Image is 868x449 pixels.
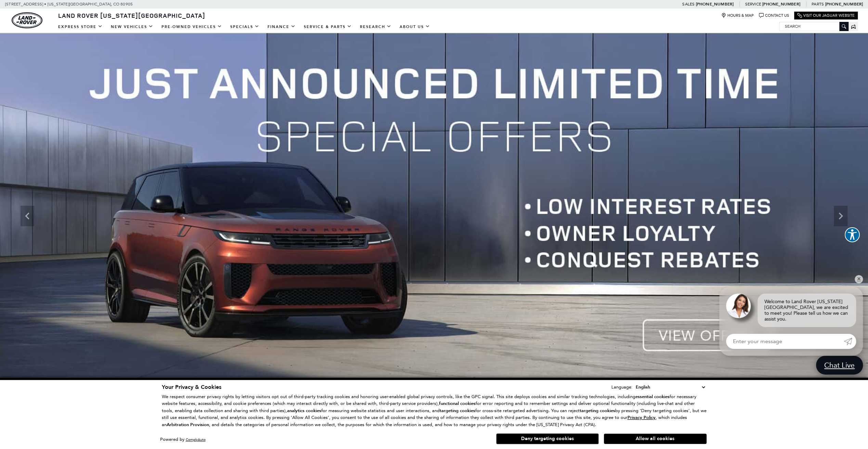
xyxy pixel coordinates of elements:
div: Language: [611,385,633,389]
p: We respect consumer privacy rights by letting visitors opt out of third-party tracking cookies an... [162,393,707,428]
strong: Arbitration Provision [167,422,209,428]
div: Previous [21,206,34,226]
a: Contact Us [759,13,789,18]
strong: functional cookies [439,400,476,407]
strong: targeting cookies [440,408,475,414]
a: land-rover [12,12,42,28]
a: Finance [263,21,300,33]
a: Specials [226,21,263,33]
a: [STREET_ADDRESS] • [US_STATE][GEOGRAPHIC_DATA], CO 80905 [5,2,133,6]
a: [PHONE_NUMBER] [762,1,800,7]
a: Pre-Owned Vehicles [157,21,226,33]
div: Powered by [160,437,206,442]
img: Land Rover [12,12,42,28]
a: [PHONE_NUMBER] [696,1,734,7]
a: ComplyAuto [186,437,206,442]
a: About Us [396,21,434,33]
a: Hours & Map [721,13,754,18]
span: Parts [812,2,824,6]
a: Submit [844,334,856,349]
aside: Accessibility Help Desk [845,227,860,244]
span: Sales [682,2,695,6]
div: Next [834,206,847,226]
a: [PHONE_NUMBER] [825,1,863,7]
strong: targeting cookies [580,408,615,414]
input: Enter your message [726,334,844,349]
nav: Main Navigation [54,21,434,33]
span: Land Rover [US_STATE][GEOGRAPHIC_DATA] [58,11,205,19]
select: Language Select [634,383,707,391]
a: Service & Parts [300,21,356,33]
u: Privacy Policy [627,414,656,421]
span: Service [745,2,761,6]
img: Agent profile photo [726,294,751,318]
a: Land Rover [US_STATE][GEOGRAPHIC_DATA] [54,11,209,19]
span: Chat Live [821,360,858,370]
input: Search [780,22,848,30]
a: New Vehicles [107,21,157,33]
button: Allow all cookies [604,434,707,444]
a: Visit Our Jaguar Website [797,13,855,18]
strong: essential cookies [635,394,670,400]
div: Welcome to Land Rover [US_STATE][GEOGRAPHIC_DATA], we are excited to meet you! Please tell us how... [757,294,856,327]
a: Chat Live [816,356,863,375]
span: Your Privacy & Cookies [162,383,221,391]
a: Research [356,21,396,33]
a: EXPRESS STORE [54,21,107,33]
strong: analytics cookies [287,408,321,414]
button: Deny targeting cookies [496,433,599,444]
button: Explore your accessibility options [845,227,860,242]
